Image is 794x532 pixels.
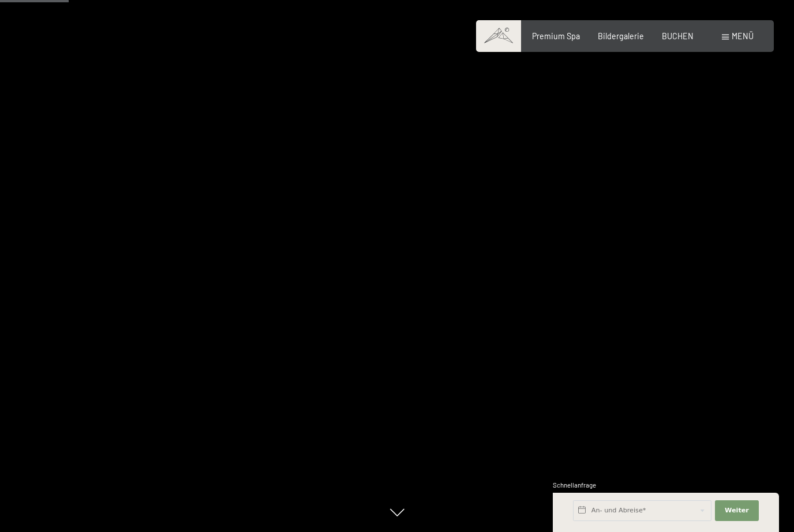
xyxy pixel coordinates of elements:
span: Menü [732,31,754,41]
a: Bildergalerie [598,31,644,41]
span: Weiter [725,506,749,515]
a: Premium Spa [532,31,580,41]
span: Schnellanfrage [553,481,596,489]
button: Weiter [715,500,759,521]
a: BUCHEN [662,31,694,41]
